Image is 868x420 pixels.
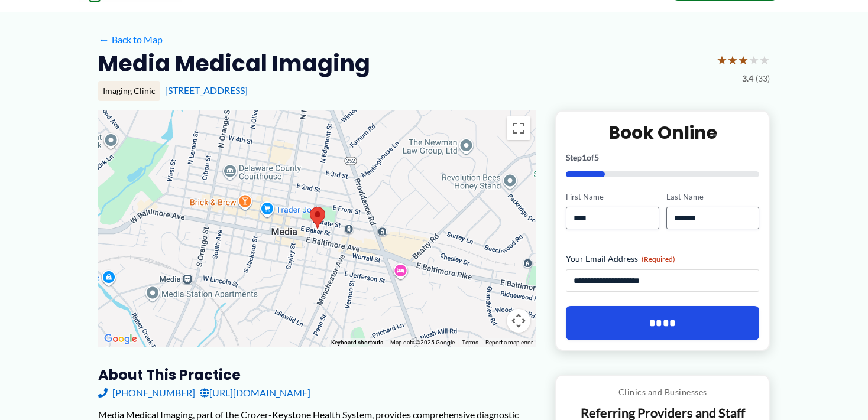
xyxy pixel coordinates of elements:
a: [STREET_ADDRESS] [165,84,248,96]
span: ★ [738,49,749,71]
span: (Required) [642,255,675,263]
a: [PHONE_NUMBER] [98,384,195,402]
button: Keyboard shortcuts [331,338,383,347]
h2: Book Online [566,121,759,144]
a: ←Back to Map [98,31,163,48]
span: ★ [749,49,759,71]
img: Google [101,331,140,347]
label: Your Email Address [566,253,759,265]
a: [URL][DOMAIN_NAME] [200,384,310,402]
span: (33) [756,71,770,86]
label: Last Name [666,191,759,203]
span: ★ [727,49,738,71]
a: Terms (opens in new tab) [462,339,478,346]
span: 1 [582,152,587,162]
span: 3.4 [742,71,753,86]
div: Imaging Clinic [98,81,160,101]
span: ★ [717,49,727,71]
a: Report a map error [485,339,533,346]
label: First Name [566,191,659,203]
span: 5 [594,152,599,162]
button: Map camera controls [507,309,530,333]
p: Clinics and Businesses [565,385,760,400]
h3: About this practice [98,366,536,384]
h2: Media Medical Imaging [98,49,370,78]
span: ← [98,34,109,45]
button: Toggle fullscreen view [507,116,530,140]
span: ★ [759,49,770,71]
a: Open this area in Google Maps (opens a new window) [101,331,140,347]
p: Step of [566,154,759,162]
span: Map data ©2025 Google [390,339,455,346]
